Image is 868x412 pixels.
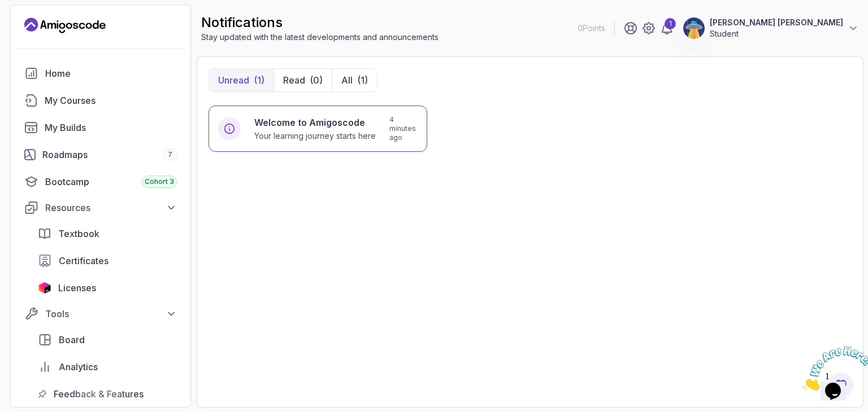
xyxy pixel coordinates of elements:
[218,73,249,87] p: Unread
[58,281,96,295] span: Licenses
[38,282,51,293] img: jetbrains icon
[31,277,184,299] a: licenses
[18,170,184,193] a: bootcamp
[45,307,177,321] div: Tools
[5,5,75,49] img: Chat attention grabber
[710,17,843,28] p: [PERSON_NAME] [PERSON_NAME]
[254,116,376,129] h6: Welcome to Amigoscode
[201,14,439,32] h2: notifications
[332,69,377,91] button: All(1)
[59,360,98,374] span: Analytics
[45,121,177,134] div: My Builds
[45,201,177,214] div: Resources
[45,67,177,80] div: Home
[798,341,868,395] iframe: chat widget
[5,5,9,14] span: 1
[18,304,184,324] button: Tools
[578,23,605,34] p: 0 Points
[683,17,705,39] img: user profile image
[357,73,368,87] div: (1)
[710,28,843,40] p: Student
[18,62,184,85] a: home
[665,18,676,29] div: 1
[254,130,376,142] p: Your learning journey starts here
[201,32,439,43] p: Stay updated with the latest developments and announcements
[283,73,305,87] p: Read
[31,222,184,245] a: textbook
[24,16,106,34] a: Landing page
[660,21,674,35] a: 1
[145,177,174,186] span: Cohort 3
[209,69,274,91] button: Unread(1)
[31,356,184,378] a: analytics
[254,73,264,87] div: (1)
[59,333,85,347] span: Board
[58,227,99,240] span: Textbook
[31,328,184,351] a: board
[45,94,177,107] div: My Courses
[18,143,184,166] a: roadmaps
[18,198,184,218] button: Resources
[54,387,144,401] span: Feedback & Features
[18,89,184,112] a: courses
[45,175,177,189] div: Bootcamp
[18,116,184,139] a: builds
[274,69,332,91] button: Read(0)
[31,249,184,272] a: certificates
[42,148,177,161] div: Roadmaps
[168,150,172,159] span: 7
[31,383,184,405] a: feedback
[59,254,108,268] span: Certificates
[341,73,353,87] p: All
[683,17,859,40] button: user profile image[PERSON_NAME] [PERSON_NAME]Student
[389,115,418,142] p: 4 minutes ago
[310,73,323,87] div: (0)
